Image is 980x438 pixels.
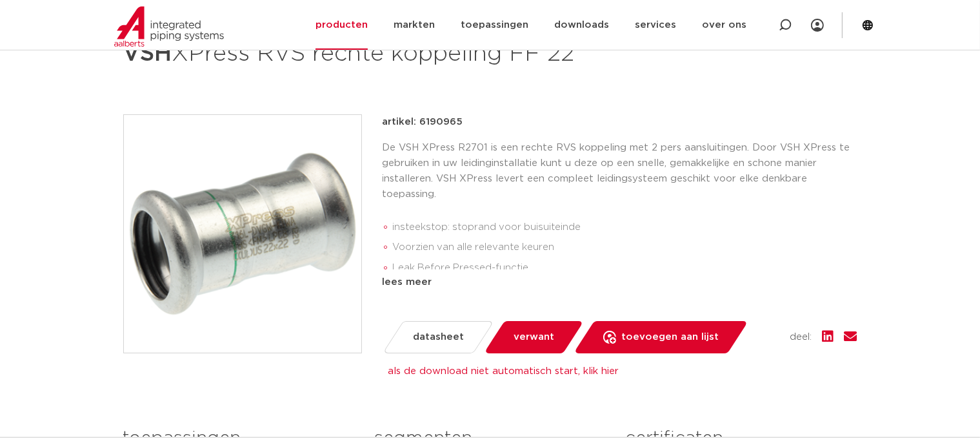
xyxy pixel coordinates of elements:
[483,321,583,353] a: verwant
[123,42,172,65] strong: VSH
[413,327,464,348] span: datasheet
[123,34,608,73] h1: XPress RVS rechte koppeling FF 22
[514,327,554,348] span: verwant
[124,115,361,353] img: Product Image for VSH XPress RVS rechte koppeling FF 22
[393,258,857,278] li: Leak Before Pressed-functie
[383,114,463,130] p: artikel: 6190965
[393,217,857,238] li: insteekstop: stoprand voor buisuiteinde
[790,329,812,345] span: deel:
[382,321,494,353] a: datasheet
[388,366,619,376] a: als de download niet automatisch start, klik hier
[383,275,857,290] div: lees meer
[393,237,857,258] li: Voorzien van alle relevante keuren
[621,327,719,348] span: toevoegen aan lijst
[383,140,857,202] p: De VSH XPress R2701 is een rechte RVS koppeling met 2 pers aansluitingen. Door VSH XPress te gebr...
